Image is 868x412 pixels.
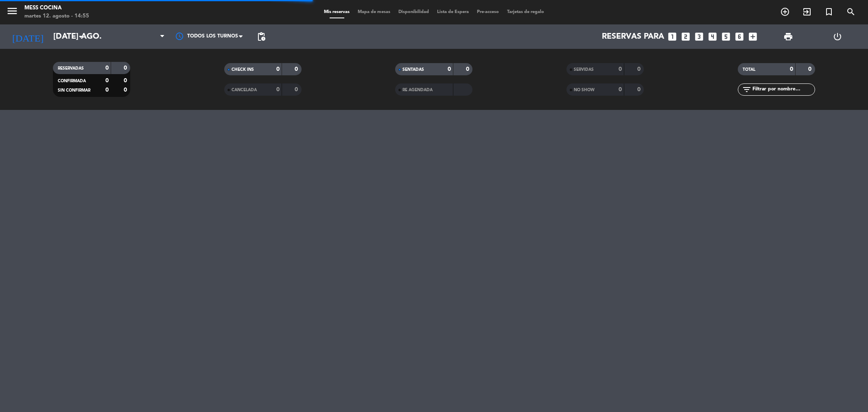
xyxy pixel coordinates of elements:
[58,66,84,70] span: RESERVADAS
[402,68,424,72] span: SENTADAS
[846,7,856,17] i: search
[783,32,793,42] span: print
[743,68,755,72] span: TOTAL
[105,78,109,83] strong: 0
[354,10,394,14] span: Mapa de mesas
[680,31,691,42] i: looks_two
[433,10,473,14] span: Lista de Espera
[6,28,49,46] i: [DATE]
[232,68,254,72] span: CHECK INS
[124,87,129,93] strong: 0
[833,32,842,42] i: power_settings_new
[802,7,812,17] i: exit_to_app
[503,10,548,14] span: Tarjetas de regalo
[58,88,90,92] span: SIN CONFIRMAR
[473,10,503,14] span: Pre-acceso
[124,65,129,71] strong: 0
[780,7,790,17] i: add_circle_outline
[748,31,758,42] i: add_box
[105,65,109,71] strong: 0
[105,87,109,93] strong: 0
[808,66,813,72] strong: 0
[619,87,622,92] strong: 0
[6,5,18,20] button: menu
[6,5,18,17] i: menu
[276,87,280,92] strong: 0
[824,7,834,17] i: turned_in_not
[76,32,85,42] i: arrow_drop_down
[694,31,704,42] i: looks_3
[742,85,752,94] i: filter_list
[602,32,664,42] span: Reservas para
[256,32,266,42] span: pending_actions
[466,66,471,72] strong: 0
[295,87,300,92] strong: 0
[637,66,642,72] strong: 0
[24,12,89,20] div: martes 12. agosto - 14:55
[295,66,300,72] strong: 0
[574,68,594,72] span: SERVIDAS
[320,10,354,14] span: Mis reservas
[448,66,451,72] strong: 0
[619,66,622,72] strong: 0
[394,10,433,14] span: Disponibilidad
[24,4,89,12] div: Mess Cocina
[721,31,731,42] i: looks_5
[813,24,862,49] div: LOG OUT
[752,85,815,94] input: Filtrar por nombre...
[574,88,595,92] span: NO SHOW
[124,78,129,83] strong: 0
[667,31,678,42] i: looks_one
[232,88,257,92] span: CANCELADA
[58,79,86,83] span: CONFIRMADA
[707,31,718,42] i: looks_4
[637,87,642,92] strong: 0
[790,66,793,72] strong: 0
[402,88,433,92] span: RE AGENDADA
[734,31,745,42] i: looks_6
[276,66,280,72] strong: 0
